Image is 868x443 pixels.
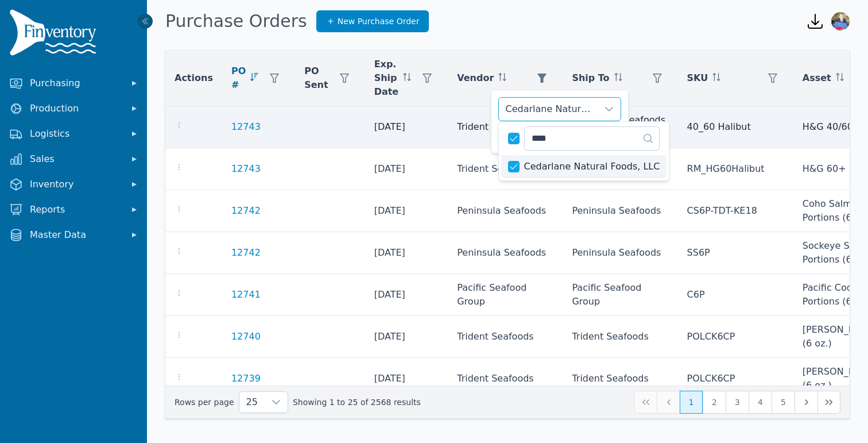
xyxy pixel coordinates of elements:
[231,204,261,218] a: 12742
[499,153,669,180] ul: Option List
[678,232,793,274] td: SS6P
[365,358,448,400] td: [DATE]
[448,190,563,232] td: Peninsula Seafoods
[831,12,850,30] img: Jennifer Keith
[563,190,677,232] td: Peninsula Seafoods
[365,232,448,274] td: [DATE]
[678,316,793,358] td: POLCK6CP
[563,232,677,274] td: Peninsula Seafoods
[448,148,563,190] td: Trident Seafoods
[293,396,421,408] span: Showing 1 to 25 of 2568 results
[365,274,448,316] td: [DATE]
[817,391,840,414] button: Last Page
[231,246,261,260] a: 12742
[448,106,563,148] td: Trident Seafoods
[795,391,817,414] button: Next Page
[30,203,122,217] span: Reports
[678,106,793,148] td: 40_60 Halibut
[678,148,793,190] td: RM_HG60Halibut
[316,10,429,32] a: New Purchase Order
[703,391,726,414] button: Page 2
[30,228,122,242] span: Master Data
[304,64,328,92] span: PO Sent
[572,71,609,85] span: Ship To
[365,148,448,190] td: [DATE]
[563,274,677,316] td: Pacific Seafood Group
[30,76,122,90] span: Purchasing
[680,391,703,414] button: Page 1
[30,102,122,115] span: Production
[457,71,494,85] span: Vendor
[365,106,448,148] td: [DATE]
[30,152,122,166] span: Sales
[374,57,399,99] span: Exp. Ship Date
[803,71,831,85] span: Asset
[726,391,749,414] button: Page 3
[678,358,793,400] td: POLCK6CP
[5,122,142,145] button: Logistics
[175,71,213,85] span: Actions
[30,127,122,141] span: Logistics
[499,98,598,121] div: Cedarlane Natural Foods, LLC
[165,11,307,32] h1: Purchase Orders
[678,274,793,316] td: C6P
[231,372,261,386] a: 12739
[231,162,261,176] a: 12743
[365,190,448,232] td: [DATE]
[5,148,142,171] button: Sales
[448,274,563,316] td: Pacific Seafood Group
[231,288,261,302] a: 12741
[524,160,660,174] span: Cedarlane Natural Foods, LLC
[448,232,563,274] td: Peninsula Seafoods
[563,358,677,400] td: Trident Seafoods
[5,72,142,95] button: Purchasing
[5,97,142,120] button: Production
[448,316,563,358] td: Trident Seafoods
[365,316,448,358] td: [DATE]
[5,198,142,221] button: Reports
[772,391,795,414] button: Page 5
[5,224,142,246] button: Master Data
[448,358,563,400] td: Trident Seafoods
[231,64,246,92] span: PO #
[338,16,420,27] span: New Purchase Order
[5,173,142,196] button: Inventory
[239,392,265,413] span: Rows per page
[678,190,793,232] td: CS6P-TDT-KE18
[687,71,708,85] span: SKU
[501,155,667,178] li: Cedarlane Natural Foods, LLC
[231,330,261,344] a: 12740
[30,178,122,191] span: Inventory
[749,391,772,414] button: Page 4
[9,9,101,60] img: Finventory
[563,316,677,358] td: Trident Seafoods
[231,120,261,134] a: 12743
